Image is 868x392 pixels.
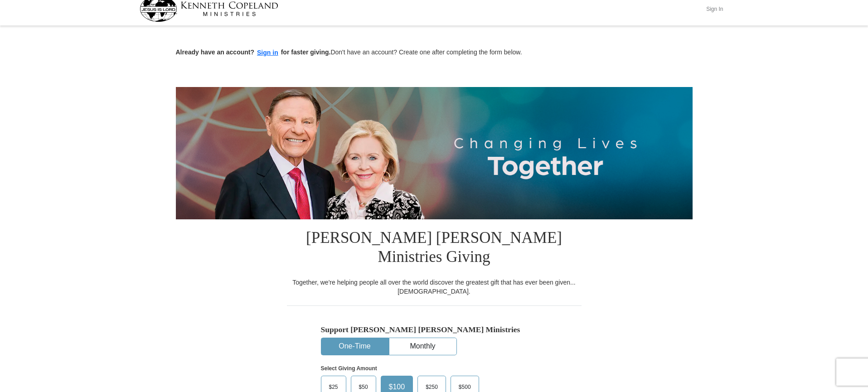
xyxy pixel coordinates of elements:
button: Monthly [389,338,456,355]
button: Sign In [701,2,728,16]
h5: Support [PERSON_NAME] [PERSON_NAME] Ministries [321,325,548,334]
button: Sign in [254,48,281,58]
p: Don't have an account? Create one after completing the form below. [176,48,693,58]
h1: [PERSON_NAME] [PERSON_NAME] Ministries Giving [287,219,582,278]
strong: Select Giving Amount [321,365,377,372]
button: One-Time [321,338,388,355]
strong: Already have an account? for faster giving. [176,48,331,56]
div: Together, we're helping people all over the world discover the greatest gift that has ever been g... [287,278,582,296]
